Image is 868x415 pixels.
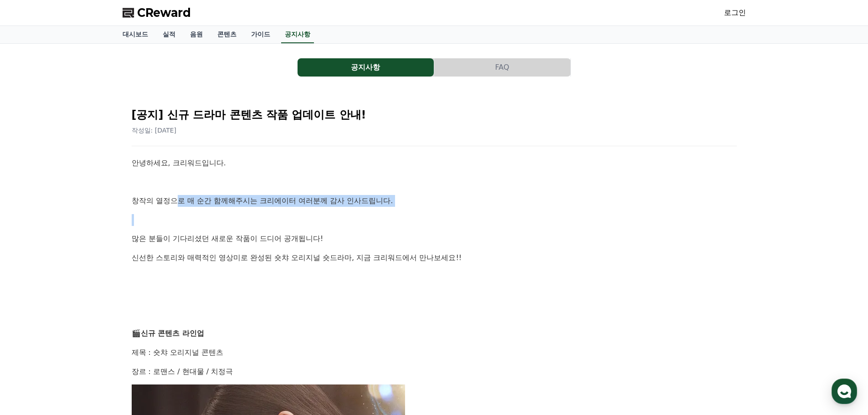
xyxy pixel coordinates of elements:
button: 공지사항 [298,58,434,77]
p: 장르 : 로맨스 / 현대물 / 치정극 [132,366,737,378]
a: FAQ [434,58,571,77]
p: 많은 분들이 기다리셨던 새로운 작품이 드디어 공개됩니다! [132,233,737,245]
button: FAQ [434,58,570,77]
a: 실적 [155,26,183,43]
strong: 신규 콘텐츠 라인업 [141,329,204,338]
a: 대화 [60,289,118,312]
a: 공지사항 [281,26,314,43]
span: 설정 [141,302,152,310]
a: 대시보드 [115,26,155,43]
a: 홈 [3,289,60,312]
a: 설정 [118,289,175,312]
p: 창작의 열정으로 매 순간 함께해주시는 크리에이터 여러분께 감사 인사드립니다. [132,195,737,207]
p: 안녕하세요, 크리워드입니다. [132,157,737,169]
span: CReward [137,5,191,20]
span: 🎬 [132,329,141,338]
a: 음원 [183,26,210,43]
p: 제목 : 숏챠 오리지널 콘텐츠 [132,347,737,359]
span: 홈 [29,302,34,310]
a: CReward [123,5,191,20]
a: 콘텐츠 [210,26,244,43]
span: 작성일: [DATE] [132,127,177,134]
span: 대화 [83,303,94,310]
p: 신선한 스토리와 매력적인 영상미로 완성된 숏챠 오리지널 숏드라마, 지금 크리워드에서 만나보세요!! [132,252,737,264]
a: 로그인 [724,7,746,18]
a: 가이드 [244,26,277,43]
h2: [공지] 신규 드라마 콘텐츠 작품 업데이트 안내! [132,108,737,122]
